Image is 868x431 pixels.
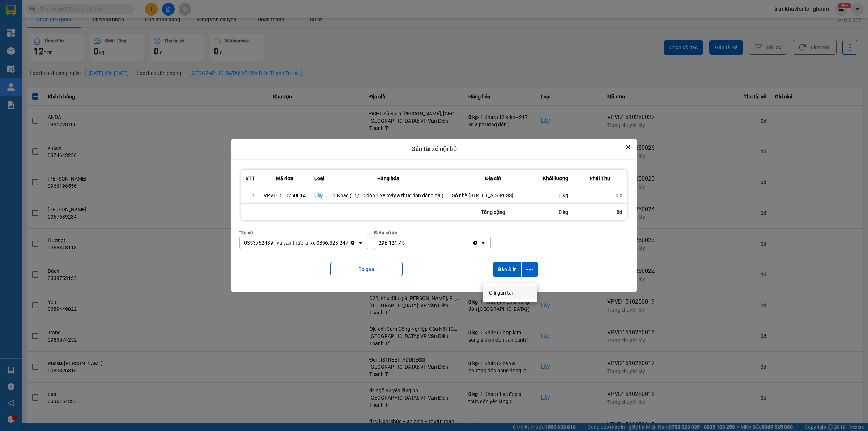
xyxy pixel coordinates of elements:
div: 0353762489 - vũ văn thức lái xe 0356.323.247 [244,239,348,246]
button: Gán & In [493,262,521,277]
div: Lấy [314,192,324,199]
div: Tài xế [239,229,368,237]
svg: open [480,240,486,246]
div: 0 đ [577,192,622,199]
svg: Clear value [350,240,356,246]
div: Hàng hóa [333,174,443,183]
ul: Menu [483,283,537,302]
div: 0đ [573,204,627,220]
div: Loại [314,174,324,183]
input: Selected 0353762489 - vũ văn thức lái xe 0356.323.247. [349,239,350,246]
svg: Clear value [472,240,478,246]
div: Khối lượng [542,174,568,183]
div: 0 kg [538,204,573,220]
div: Tổng cộng [448,204,538,220]
div: 1 Khác (15/10 đón 1 xe máy a thức đón đống đa ) [333,192,443,199]
span: Chỉ gán tài [489,289,513,296]
div: 0 kg [542,192,568,199]
div: dialog [231,139,637,292]
div: Mã đơn [264,174,306,183]
div: Gán tài xế nội bộ [231,139,637,160]
div: 29E-121.45 [379,239,405,246]
div: Địa chỉ [452,174,534,183]
svg: open [358,240,363,246]
div: Số nhà [STREET_ADDRESS] [452,192,534,199]
div: Biển số xe [374,229,491,237]
button: Bỏ qua [330,262,403,276]
div: Phải Thu [577,174,622,183]
input: Selected 29E-121.45. [405,239,406,246]
div: VPVD1510250014 [264,192,306,199]
div: STT [246,174,255,183]
div: 1 [246,192,255,199]
button: Close [624,143,633,152]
